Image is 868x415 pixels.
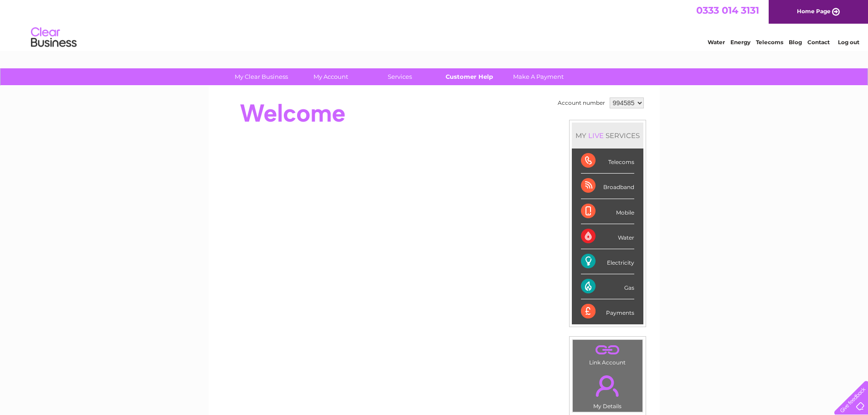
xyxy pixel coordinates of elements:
[696,5,759,16] a: 0333 014 3131
[807,39,830,46] a: Contact
[838,39,859,46] a: Log out
[756,39,783,46] a: Telecoms
[431,68,507,85] a: Customer Help
[555,95,607,111] td: Account number
[362,68,437,85] a: Services
[501,68,576,85] a: Make A Payment
[581,299,634,324] div: Payments
[575,370,640,402] a: .
[572,123,643,149] div: MY SERVICES
[581,224,634,249] div: Water
[219,5,650,44] div: Clear Business is a trading name of Verastar Limited (registered in [GEOGRAPHIC_DATA] No. 3667643...
[730,39,750,46] a: Energy
[581,274,634,299] div: Gas
[708,39,725,46] a: Water
[224,68,299,85] a: My Clear Business
[581,249,634,274] div: Electricity
[581,149,634,174] div: Telecoms
[572,339,643,368] td: Link Account
[586,131,606,140] div: LIVE
[581,199,634,224] div: Mobile
[293,68,368,85] a: My Account
[789,39,802,46] a: Blog
[31,24,77,51] img: logo.png
[575,342,640,358] a: .
[572,368,643,412] td: My Details
[581,174,634,199] div: Broadband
